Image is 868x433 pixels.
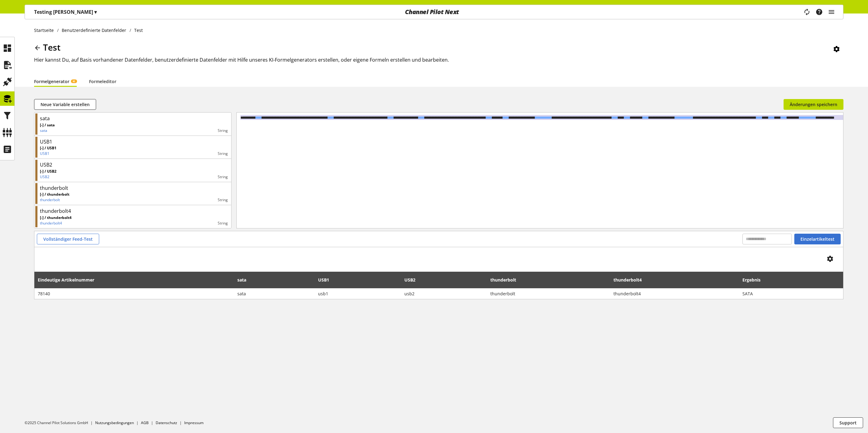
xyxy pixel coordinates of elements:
[40,207,71,215] div: thunderbolt4
[34,99,96,110] button: Neue Variable erstellen
[742,290,840,297] span: SATA
[25,5,843,19] nav: main navigation
[34,27,57,33] a: Startseite
[56,174,228,180] div: String
[833,417,863,428] button: Support
[25,420,95,426] li: ©2025 Channel Pilot Solutions GmbH
[72,220,228,226] div: String
[40,215,72,220] p: [-] / thunderbolt4
[839,420,857,426] span: Support
[55,128,228,133] div: String
[41,101,90,108] span: Neue Variable erstellen
[34,56,843,63] h2: Hier kannst Du, auf Basis vorhandener Datenfelder, benutzerdefinierte Datenfelder mit Hilfe unser...
[34,78,77,85] a: FormelgeneratorKI
[800,236,835,242] span: Einzelartikeltest
[613,290,736,297] span: thunderbolt4
[490,277,516,283] span: thunderbolt
[40,192,69,197] p: [-] / thunderbolt
[40,115,50,122] div: sata
[318,277,329,283] span: USB1
[40,145,56,151] p: [-] / USB1
[40,184,68,192] div: thunderbolt
[40,220,72,226] p: thunderbolt4
[40,174,56,180] p: USB2
[184,420,204,425] a: Impressum
[490,290,607,297] span: thunderbolt
[742,277,761,283] span: Ergebnis
[37,234,99,244] button: Vollständiger Feed-Test
[404,277,415,283] span: USB2
[89,78,116,85] a: Formeleditor
[43,41,60,53] span: Test
[784,99,843,110] button: Änderungen speichern
[43,236,93,242] span: Vollständiger Feed-Test
[94,9,97,15] span: ▾
[40,128,55,133] p: sata
[404,290,484,297] span: usb2
[141,420,149,425] a: AGB
[59,27,130,33] a: Benutzerdefinierte Datenfelder
[38,277,94,283] span: Eindeutige Artikelnummer
[40,151,56,156] p: USB1
[237,277,246,283] span: sata
[38,290,231,297] span: 78140
[40,197,69,203] p: thunderbolt
[40,138,52,145] div: USB1
[794,234,841,244] button: Einzelartikeltest
[34,8,97,16] p: Testing [PERSON_NAME]
[318,290,398,297] span: usb1
[95,420,134,425] a: Nutzungsbedingungen
[40,122,55,128] p: [-] / sata
[40,169,56,174] p: [-] / USB2
[56,151,228,156] div: String
[69,197,228,203] div: String
[790,101,837,108] span: Änderungen speichern
[613,277,642,283] span: thunderbolt4
[156,420,177,425] a: Datenschutz
[40,161,52,168] div: USB2
[237,290,312,297] span: sata
[73,79,75,83] span: KI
